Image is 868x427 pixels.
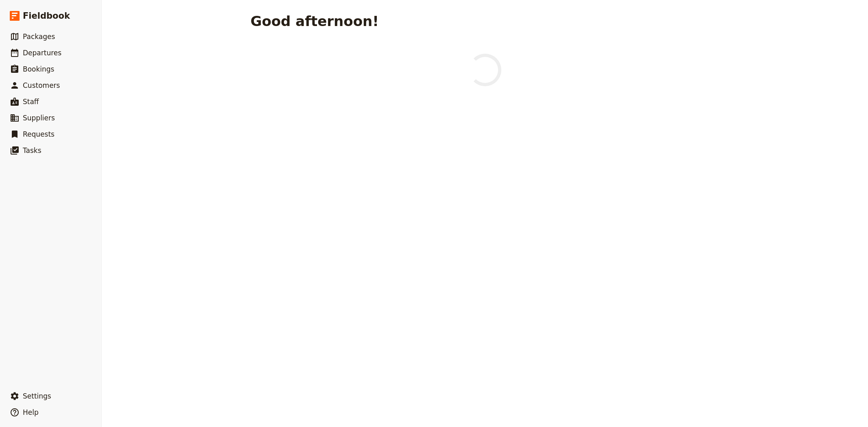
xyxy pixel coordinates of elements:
span: Settings [23,392,51,400]
span: Departures [23,49,61,57]
span: Customers [23,81,60,89]
span: Packages [23,33,55,41]
span: Staff [23,98,39,106]
span: Fieldbook [23,10,70,22]
span: Help [23,408,39,416]
span: Requests [23,130,55,138]
span: Suppliers [23,114,55,122]
span: Bookings [23,65,54,73]
span: Tasks [23,146,42,155]
h1: Good afternoon! [251,13,379,29]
